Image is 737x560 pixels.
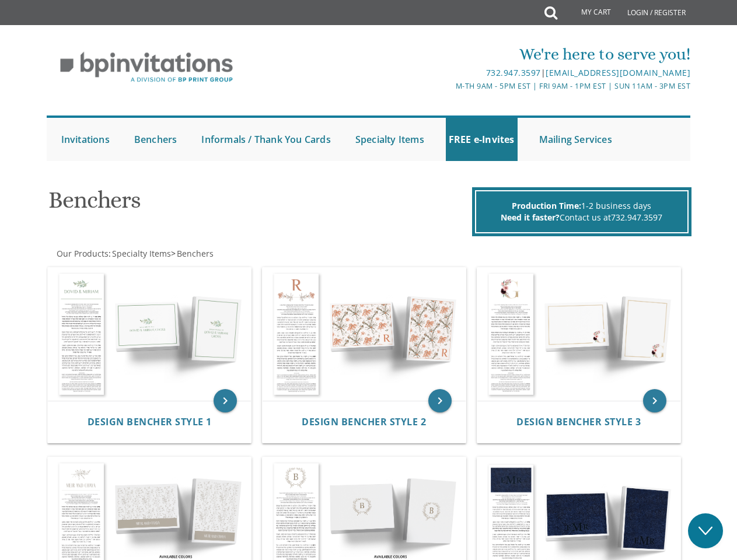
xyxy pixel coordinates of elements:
[262,80,691,92] div: M-Th 9am - 5pm EST | Fri 9am - 1pm EST | Sun 11am - 3pm EST
[55,248,109,259] a: Our Products
[521,516,725,542] iframe: chat widget
[48,268,251,401] img: Design Bencher Style 1
[352,118,427,161] a: Specialty Items
[446,118,518,161] a: FREE e-Invites
[546,67,690,78] a: [EMAIL_ADDRESS][DOMAIN_NAME]
[688,513,725,548] iframe: chat widget
[47,248,369,260] div: :
[486,67,541,78] a: 732.947.3597
[214,389,237,412] a: keyboard_arrow_right
[58,118,113,161] a: Invitations
[521,199,725,503] iframe: chat widget
[88,415,212,428] span: Design Bencher Style 1
[171,248,214,259] span: >
[516,415,641,428] span: Design Bencher Style 3
[477,268,680,401] img: Design Bencher Style 3
[131,118,180,161] a: Benchers
[302,416,426,428] a: Design Bencher Style 2
[48,187,469,222] h1: Benchers
[512,200,581,211] span: Production Time:
[47,43,247,92] img: BP Invitation Loft
[262,43,691,66] div: We're here to serve you!
[501,212,560,223] span: Need it faster?
[88,416,212,428] a: Design Bencher Style 1
[556,1,619,24] a: My Cart
[198,118,333,161] a: Informals / Thank You Cards
[176,248,214,259] a: Benchers
[263,268,466,401] img: Design Bencher Style 2
[262,66,691,80] div: |
[516,416,641,428] a: Design Bencher Style 3
[428,389,452,412] a: keyboard_arrow_right
[536,118,615,161] a: Mailing Services
[177,248,214,259] span: Benchers
[475,190,688,233] div: 1-2 business days Contact us at
[111,248,171,259] a: Specialty Items
[302,415,426,428] span: Design Bencher Style 2
[112,248,171,259] span: Specialty Items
